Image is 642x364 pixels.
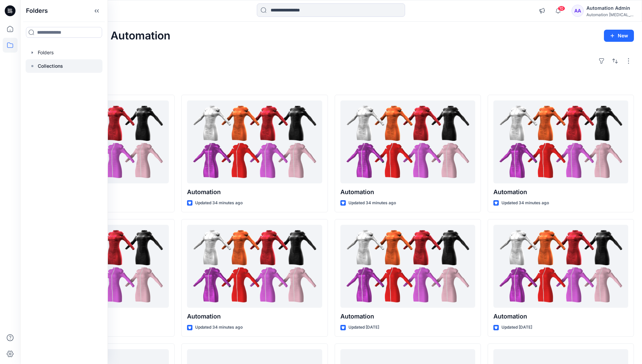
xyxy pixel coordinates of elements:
a: Automation [340,100,475,184]
p: Automation [493,312,628,321]
a: Automation [340,225,475,308]
p: Automation [187,312,322,321]
p: Updated [DATE] [501,324,532,331]
p: Updated [DATE] [348,324,379,331]
p: Collections [38,62,63,70]
p: Automation [340,312,475,321]
div: Automation [MEDICAL_DATA]... [586,12,634,17]
p: Updated 34 minutes ago [501,200,549,207]
div: Automation Admin [586,4,634,12]
p: Automation [493,187,628,197]
p: Updated 34 minutes ago [195,324,243,331]
a: Automation [493,100,628,184]
p: Automation [340,187,475,197]
p: Automation [187,187,322,197]
h4: Styles [28,80,634,88]
div: AA [572,5,584,17]
a: Automation [493,225,628,308]
a: Automation [187,225,322,308]
p: Updated 34 minutes ago [348,200,396,207]
a: Automation [187,100,322,184]
span: 10 [558,6,565,11]
button: New [604,30,634,42]
p: Updated 34 minutes ago [195,200,243,207]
